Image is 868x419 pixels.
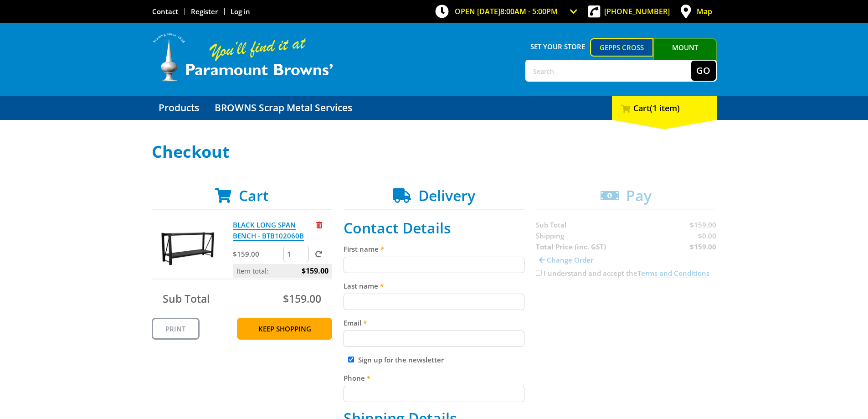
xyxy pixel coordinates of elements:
a: Print [152,318,200,340]
a: Keep Shopping [237,318,332,340]
span: $159.00 [283,291,321,306]
span: Cart [239,186,269,205]
input: Please enter your last name. [344,294,524,310]
span: (1 item) [650,103,680,114]
a: Log in [231,7,250,16]
input: Search [526,61,691,81]
span: Sub Total [163,291,210,306]
a: BLACK LONG SPAN BENCH - BTB102060B [233,220,304,241]
h2: Contact Details [344,219,524,237]
a: Mount [PERSON_NAME] [653,38,717,73]
p: Item total: [233,264,332,278]
span: Set your store [525,38,591,55]
a: Remove from cart [316,220,322,229]
label: Email [344,317,524,328]
a: Go to the Products page [152,96,206,120]
img: Paramount Browns' [152,32,334,83]
label: Sign up for the newsletter [358,355,444,364]
img: BLACK LONG SPAN BENCH - BTB102060B [160,219,215,274]
span: $159.00 [302,264,329,278]
a: Gepps Cross [590,38,653,57]
a: Go to the registration page [191,7,218,16]
span: 8:00am - 5:00pm [500,6,558,16]
span: OPEN [DATE] [455,6,558,16]
h1: Checkout [152,143,717,161]
a: Go to the Contact page [152,7,178,16]
input: Please enter your telephone number. [344,386,524,402]
label: Phone [344,372,524,383]
button: Go [691,61,716,81]
label: Last name [344,280,524,291]
input: Please enter your email address. [344,331,524,347]
a: Go to the BROWNS Scrap Metal Services page [208,96,359,120]
input: Please enter your first name. [344,257,524,273]
label: First name [344,243,524,254]
p: $159.00 [233,248,282,259]
span: Delivery [418,186,475,205]
div: Cart [612,96,717,120]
